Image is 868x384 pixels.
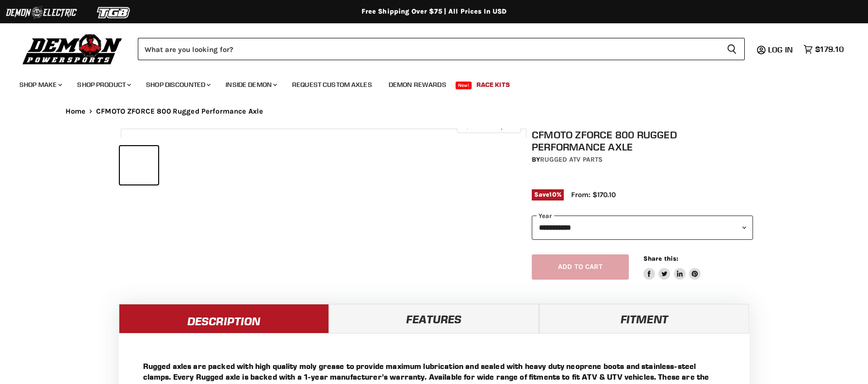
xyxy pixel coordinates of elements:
a: Features [329,304,539,333]
a: Fitment [539,304,749,333]
button: CFMOTO ZFORCE 800 Rugged Performance Axle thumbnail [326,146,364,184]
a: Shop Make [12,75,68,95]
a: Rugged ATV Parts [540,155,603,164]
span: New! [456,82,472,89]
a: Shop Product [70,75,137,95]
button: CFMOTO ZFORCE 800 Rugged Performance Axle thumbnail [367,146,406,184]
span: Save % [532,189,564,200]
button: CFMOTO ZFORCE 800 Rugged Performance Axle thumbnail [285,146,323,184]
a: Request Custom Axles [285,75,379,95]
a: Home [66,107,86,116]
a: Log in [764,45,799,54]
a: Description [119,304,329,333]
span: 10 [549,191,556,198]
form: Product [138,38,745,60]
aside: Share this: [643,254,701,280]
img: TGB Logo 2 [78,3,150,22]
img: Demon Electric Logo 2 [5,3,78,22]
button: CFMOTO ZFORCE 800 Rugged Performance Axle thumbnail [244,146,282,184]
h1: CFMOTO ZFORCE 800 Rugged Performance Axle [532,129,753,153]
span: Share this: [643,255,678,262]
a: Inside Demon [218,75,283,95]
div: Free Shipping Over $75 | All Prices In USD [46,7,822,16]
button: Search [719,38,745,60]
a: $179.10 [799,42,849,56]
img: Demon Powersports [19,32,126,66]
span: Click to expand [462,122,516,130]
button: CFMOTO ZFORCE 800 Rugged Performance Axle thumbnail [120,146,158,184]
span: CFMOTO ZFORCE 800 Rugged Performance Axle [96,107,263,116]
button: CFMOTO ZFORCE 800 Rugged Performance Axle thumbnail [202,146,241,184]
a: Shop Discounted [139,75,216,95]
ul: Main menu [12,71,841,95]
span: From: $170.10 [571,190,616,199]
span: $179.10 [815,45,844,54]
input: Search [138,38,719,60]
button: CFMOTO ZFORCE 800 Rugged Performance Axle thumbnail [161,146,199,184]
select: year [532,216,753,239]
a: Demon Rewards [381,75,454,95]
span: Log in [768,45,793,54]
div: by [532,154,753,165]
nav: Breadcrumbs [46,107,822,116]
a: Race Kits [469,75,517,95]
